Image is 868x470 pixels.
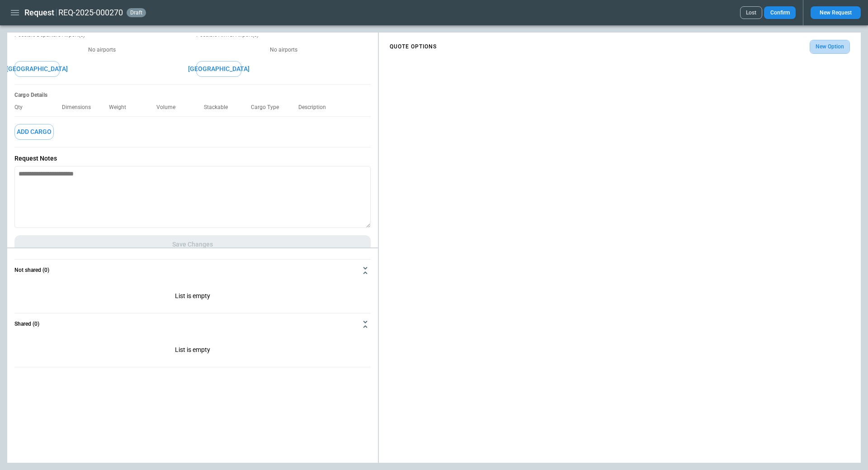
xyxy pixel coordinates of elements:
button: Not shared (0) [14,260,371,281]
button: Add Cargo [14,124,54,140]
p: List is empty [14,281,371,313]
button: New Option [810,40,850,54]
div: Not shared (0) [14,281,371,313]
p: Weight [109,104,133,111]
p: Request Notes [14,155,371,162]
h4: QUOTE OPTIONS [390,45,437,49]
p: Cargo Type [251,104,286,111]
button: Lost [740,6,762,19]
span: draft [128,9,144,16]
h6: Not shared (0) [14,267,49,273]
p: Dimensions [62,104,98,111]
p: Volume [156,104,183,111]
h2: REQ-2025-000270 [58,7,123,18]
p: Stackable [204,104,235,111]
button: New Request [811,6,861,19]
p: List is empty [14,335,371,367]
button: [GEOGRAPHIC_DATA] [14,61,60,77]
h6: Shared (0) [14,321,39,327]
p: Description [298,104,333,111]
button: [GEOGRAPHIC_DATA] [196,61,241,77]
div: Not shared (0) [14,335,371,367]
h1: Request [24,7,54,18]
p: No airports [196,46,371,54]
button: Confirm [764,6,796,19]
p: Qty [14,104,30,111]
h6: Cargo Details [14,92,371,99]
div: scrollable content [379,36,861,57]
p: No airports [14,46,189,54]
button: Shared (0) [14,313,371,335]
